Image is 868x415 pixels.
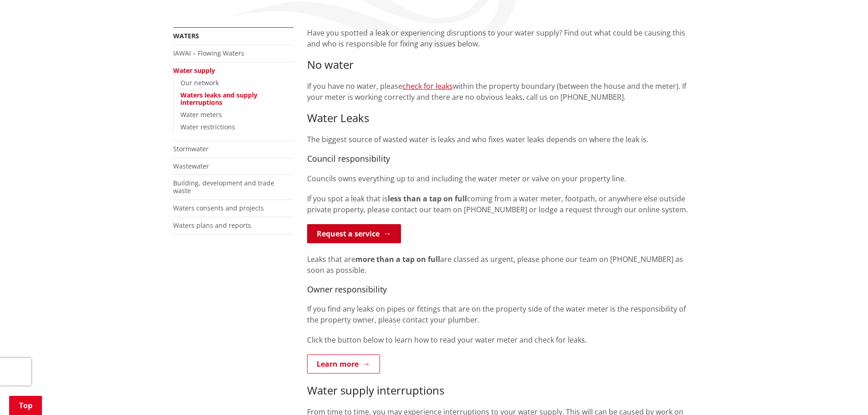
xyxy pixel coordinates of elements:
a: Waters plans and reports [173,221,251,230]
h4: Owner responsibility [307,285,695,295]
a: Building, development and trade waste [173,179,274,195]
p: Leaks that are are classed as urgent, please phone our team on [PHONE_NUMBER] as soon as possible. [307,254,695,276]
h3: No water [307,58,695,72]
p: If you find any leaks on pipes or fittings that are on the property side of the water meter is th... [307,303,695,325]
strong: more than a tap on full [355,254,440,264]
a: Waters consents and projects [173,204,264,212]
a: Our network [180,78,219,87]
a: Water meters [180,110,222,119]
a: IAWAI – Flowing Waters [173,49,244,57]
iframe: Messenger Launcher [826,377,859,410]
a: Request a service [307,224,401,243]
a: Top [9,396,42,415]
p: Councils owns everything up to and including the water meter or valve on your property line. [307,173,695,184]
a: check for leaks [402,81,453,91]
a: Wastewater [173,162,209,170]
p: If you have no water, please within the property boundary (between the house and the meter). If y... [307,81,695,102]
p: The biggest source of wasted water is leaks and who fixes water leaks depends on where the leak is. [307,134,695,145]
h3: Water supply interruptions [307,384,695,397]
a: Waters leaks and supply interruptions [180,91,257,107]
a: Stormwater [173,144,209,153]
a: Waters [173,31,199,40]
h4: Council responsibility [307,154,695,164]
strong: less than a tap on full [388,194,467,204]
p: If you spot a leak that is coming from a water meter, footpath, or anywhere else outside private ... [307,193,695,215]
a: Learn more [307,354,380,374]
p: Click the button below to learn how to read your water meter and check for leaks. [307,334,695,345]
p: Have you spotted a leak or experiencing disruptions to your water supply? Find out what could be ... [307,27,695,49]
a: Water restrictions [180,123,235,131]
h3: Water Leaks [307,112,695,125]
a: Water supply [173,66,215,75]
